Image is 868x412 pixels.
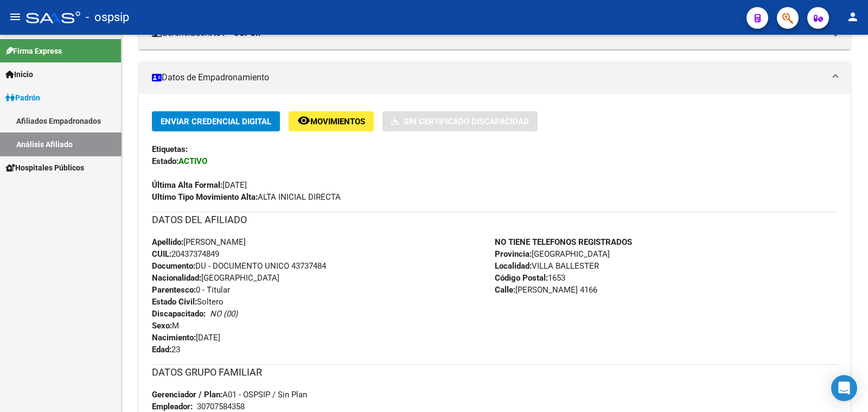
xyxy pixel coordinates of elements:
span: 23 [152,345,180,354]
span: [DATE] [152,333,220,343]
span: Enviar Credencial Digital [161,117,271,126]
span: Hospitales Públicos [5,162,84,174]
span: [DATE] [152,180,247,190]
span: Movimientos [310,117,365,126]
strong: Gerenciador / Plan: [152,390,222,400]
mat-icon: remove_red_eye [297,114,310,127]
strong: Sexo: [152,321,172,331]
span: [GEOGRAPHIC_DATA] [495,249,610,259]
span: VILLA BALLESTER [495,261,599,271]
button: Sin Certificado Discapacidad [382,111,538,131]
mat-expansion-panel-header: Datos de Empadronamiento [139,61,851,94]
strong: Provincia: [495,249,532,259]
span: DU - DOCUMENTO UNICO 43737484 [152,261,326,271]
strong: Localidad: [495,261,532,271]
span: Firma Express [5,45,62,57]
button: Movimientos [289,111,374,131]
strong: Documento: [152,261,195,271]
i: NO (00) [210,309,238,319]
mat-panel-title: Datos de Empadronamiento [152,72,825,84]
strong: NO TIENE TELEFONOS REGISTRADOS [495,237,632,247]
button: Enviar Credencial Digital [152,111,280,131]
div: Open Intercom Messenger [831,375,857,401]
strong: CUIL: [152,249,171,259]
span: Inicio [5,68,33,80]
span: M [152,321,179,331]
mat-icon: person [846,10,859,23]
span: ALTA INICIAL DIRECTA [152,192,341,202]
strong: ACTIVO [178,156,207,166]
span: Soltero [152,297,224,307]
span: 20437374849 [152,249,219,259]
strong: Empleador: [152,402,193,411]
span: 1653 [495,273,565,283]
span: Sin Certificado Discapacidad [404,117,529,126]
span: 0 - Titular [152,285,230,295]
strong: Última Alta Formal: [152,180,222,190]
span: A01 - OSPSIP / Sin Plan [152,390,307,400]
strong: Calle: [495,285,515,295]
strong: Código Postal: [495,273,548,283]
strong: Edad: [152,345,171,354]
h3: DATOS DEL AFILIADO [152,212,838,227]
strong: Apellido: [152,237,183,247]
mat-icon: menu [9,10,22,23]
strong: Discapacitado: [152,309,206,319]
span: [PERSON_NAME] 4166 [495,285,597,295]
strong: Etiquetas: [152,144,188,154]
strong: Ultimo Tipo Movimiento Alta: [152,192,258,202]
strong: Estado: [152,156,178,166]
strong: Estado Civil: [152,297,197,307]
strong: Nacimiento: [152,333,196,343]
h3: DATOS GRUPO FAMILIAR [152,365,838,380]
span: [PERSON_NAME] [152,237,246,247]
span: Padrón [5,92,40,104]
span: - ospsip [86,5,129,29]
strong: Nacionalidad: [152,273,201,283]
span: [GEOGRAPHIC_DATA] [152,273,279,283]
strong: Parentesco: [152,285,196,295]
